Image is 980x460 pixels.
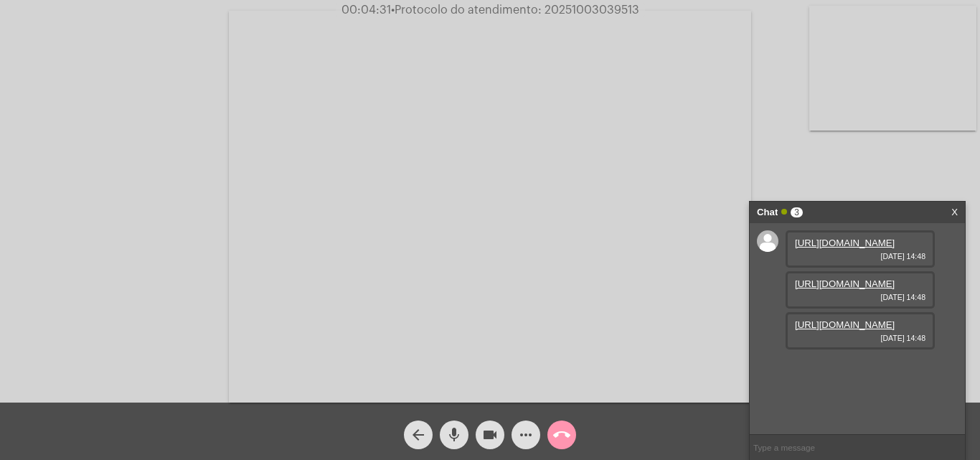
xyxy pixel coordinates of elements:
[341,4,391,16] span: 00:04:31
[795,238,895,248] a: [URL][DOMAIN_NAME]
[757,202,778,223] strong: Chat
[410,426,427,443] mat-icon: arrow_back
[781,209,787,215] span: Online
[951,202,958,223] a: X
[481,426,499,443] mat-icon: videocam
[795,293,925,301] span: [DATE] 14:48
[795,319,895,330] a: [URL][DOMAIN_NAME]
[795,278,895,289] a: [URL][DOMAIN_NAME]
[446,426,463,443] mat-icon: mic
[791,207,803,217] span: 3
[750,435,965,460] input: Type a message
[795,252,925,260] span: [DATE] 14:48
[795,334,925,342] span: [DATE] 14:48
[391,4,395,16] span: •
[391,4,639,16] span: Protocolo do atendimento: 20251003039513
[553,426,570,443] mat-icon: call_end
[517,426,534,443] mat-icon: more_horiz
